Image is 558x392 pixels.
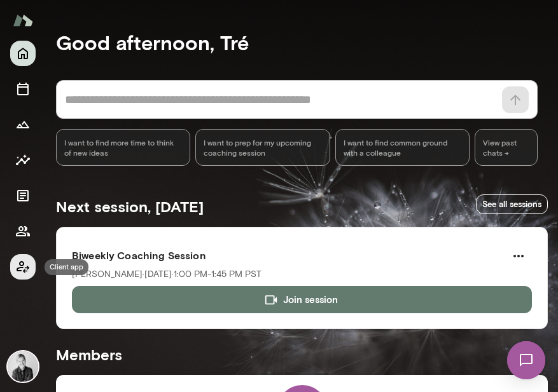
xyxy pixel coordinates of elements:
[335,129,470,166] div: I want to find common ground with a colleague
[56,344,548,365] h5: Members
[10,147,36,173] button: Insights
[10,183,36,208] button: Documents
[195,129,330,166] div: I want to prep for my upcoming coaching session
[10,112,36,137] button: Growth Plan
[8,351,38,382] img: Tré Wright
[56,129,190,166] div: I want to find more time to think of new ideas
[344,137,461,158] span: I want to find common ground with a colleague
[72,268,262,281] p: [PERSON_NAME] · [DATE] · 1:00 PM-1:45 PM PST
[56,196,204,217] h5: Next session, [DATE]
[64,137,182,158] span: I want to find more time to think of new ideas
[10,76,36,102] button: Sessions
[45,259,88,275] div: Client app
[476,194,548,214] a: See all sessions
[10,254,36,280] button: Client app
[10,219,36,244] button: Members
[56,30,548,55] h4: Good afternoon, Tré
[204,137,321,158] span: I want to prep for my upcoming coaching session
[475,129,538,166] span: View past chats ->
[13,8,33,32] img: Mento
[72,286,532,313] button: Join session
[10,41,36,66] button: Home
[72,248,532,263] h6: Biweekly Coaching Session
